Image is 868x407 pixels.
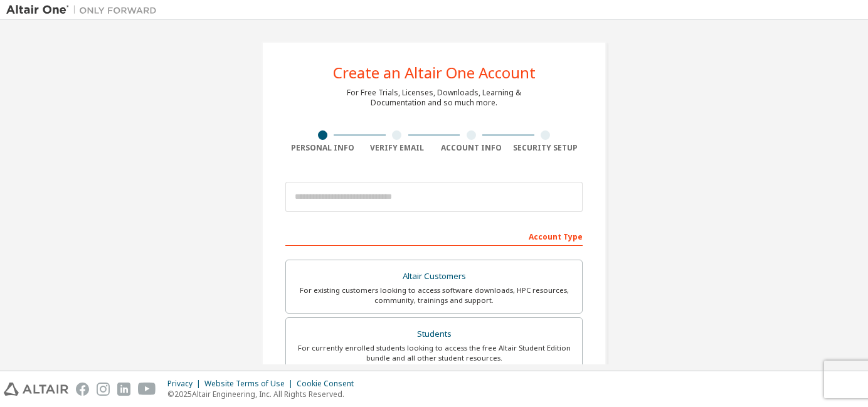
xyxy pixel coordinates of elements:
[347,88,521,108] div: For Free Trials, Licenses, Downloads, Learning & Documentation and so much more.
[117,383,130,396] img: linkedin.svg
[333,65,536,80] div: Create an Altair One Account
[4,383,68,396] img: altair_logo.svg
[294,343,574,363] div: For currently enrolled students looking to access the free Altair Student Edition bundle and all ...
[167,389,361,399] p: © 2025 Altair Engineering, Inc. All Rights Reserved.
[294,285,574,305] div: For existing customers looking to access software downloads, HPC resources, community, trainings ...
[6,4,163,16] img: Altair One
[97,383,110,396] img: instagram.svg
[360,143,435,153] div: Verify Email
[509,143,583,153] div: Security Setup
[285,226,583,246] div: Account Type
[167,379,204,389] div: Privacy
[294,268,574,285] div: Altair Customers
[434,143,509,153] div: Account Info
[285,143,360,153] div: Personal Info
[297,379,361,389] div: Cookie Consent
[138,383,156,396] img: youtube.svg
[76,383,89,396] img: facebook.svg
[294,325,574,343] div: Students
[204,379,297,389] div: Website Terms of Use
